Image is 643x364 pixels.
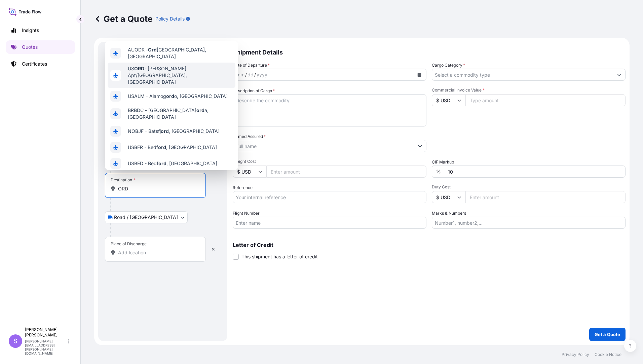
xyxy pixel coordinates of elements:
span: USALM - Alamog o, [GEOGRAPHIC_DATA] [128,93,228,100]
span: Road / [GEOGRAPHIC_DATA] [114,214,178,221]
label: Flight Number [233,210,260,217]
label: CIF Markup [432,159,454,166]
input: Enter percentage between 0 and 10% [445,166,626,178]
button: Show suggestions [414,140,426,152]
span: US - [PERSON_NAME] Apt/[GEOGRAPHIC_DATA], [GEOGRAPHIC_DATA] [128,65,233,85]
input: Enter amount [465,191,626,203]
input: Number1, number2,... [432,217,626,229]
input: Your internal reference [233,191,426,203]
span: Freight Cost [233,159,426,164]
span: NOBJF - Batsfj , [GEOGRAPHIC_DATA] [128,128,220,135]
b: ord [196,107,204,113]
label: Reference [233,184,253,191]
b: ord [161,128,169,134]
div: month, [236,71,245,79]
span: BRBDC - [GEOGRAPHIC_DATA] a, [GEOGRAPHIC_DATA] [128,107,233,120]
button: Calendar [414,69,425,80]
p: Insights [22,27,39,34]
p: Policy Details [155,15,185,22]
span: Duty Cost [432,184,626,190]
b: Ord [148,47,157,52]
label: Marks & Numbers [432,210,466,217]
label: Named Assured [233,133,266,140]
div: / [254,71,256,79]
span: Commercial Invoice Value [432,87,626,93]
span: S [13,338,17,344]
input: Full name [233,140,414,152]
button: Select transport [105,211,188,223]
label: Cargo Category [432,62,465,69]
input: Place of Discharge [118,249,197,256]
b: ord [158,160,166,166]
label: Description of Cargo [233,87,275,94]
div: / [245,71,247,79]
p: Cookie Notice [595,352,621,357]
div: % [432,166,445,178]
b: ord [166,93,174,99]
button: Show suggestions [613,69,625,81]
input: Enter amount [266,166,426,178]
p: Get a Quote [94,13,153,24]
p: Privacy Policy [562,352,589,357]
p: Letter of Credit [233,242,626,248]
span: USBED - Bedf , [GEOGRAPHIC_DATA] [128,160,217,167]
p: Get a Quote [595,331,620,338]
p: Quotes [22,44,38,50]
p: [PERSON_NAME][EMAIL_ADDRESS][PERSON_NAME][DOMAIN_NAME] [25,339,67,355]
div: Destination [111,177,136,183]
p: [PERSON_NAME] [PERSON_NAME] [25,327,67,338]
div: Place of Discharge [111,241,147,247]
p: Shipment Details [233,42,626,62]
input: Select a commodity type [432,69,613,81]
span: AUODR - [GEOGRAPHIC_DATA], [GEOGRAPHIC_DATA] [128,46,233,60]
p: Certificates [22,61,47,67]
b: ord [158,144,166,150]
input: Enter name [233,217,426,229]
span: Date of Departure [233,62,270,69]
input: Type amount [465,94,626,106]
div: day, [247,71,254,79]
div: year, [256,71,268,79]
b: ORD [134,66,144,71]
span: USBFR - Bedf , [GEOGRAPHIC_DATA] [128,144,217,151]
input: Destination [118,185,197,192]
span: This shipment has a letter of credit [241,253,318,260]
div: Show suggestions [105,41,238,170]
